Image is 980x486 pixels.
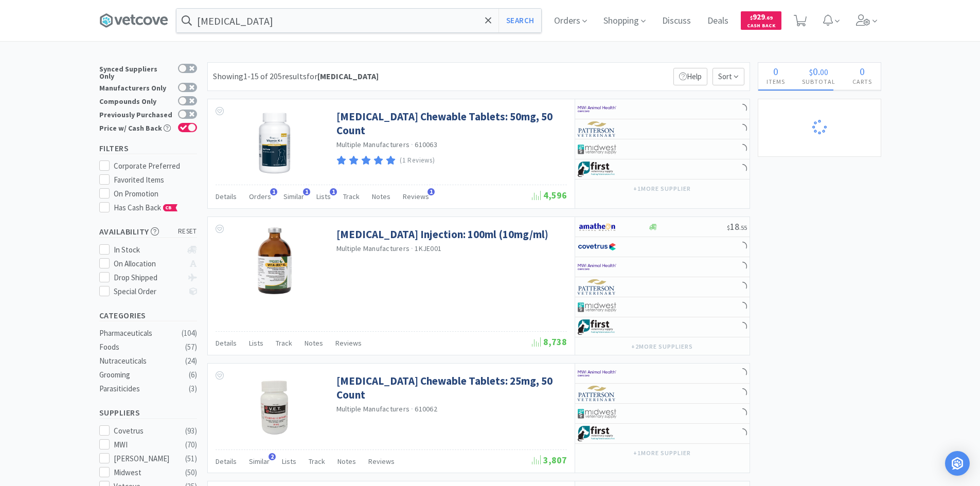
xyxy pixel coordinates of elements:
div: In Stock [114,244,182,256]
div: Grooming [99,369,183,381]
p: Help [673,68,707,85]
button: Search [498,9,541,32]
div: Open Intercom Messenger [945,451,970,476]
div: Parasiticides [99,383,183,395]
h4: Subtotal [794,77,844,86]
div: Drop Shipped [114,272,182,284]
h4: Carts [844,77,881,86]
input: Search by item, sku, manufacturer, ingredient, size... [176,9,541,32]
button: +1more supplier [628,446,696,460]
span: · [411,244,413,253]
a: Deals [703,16,733,26]
span: 2 [269,453,276,460]
span: $ [727,224,730,231]
span: Notes [337,457,356,466]
img: 3331a67d23dc422aa21b1ec98afbf632_11.png [578,219,616,235]
div: ( 50 ) [185,466,197,479]
div: Pharmaceuticals [99,327,183,339]
button: +1more supplier [628,182,696,196]
span: 8,738 [532,336,567,348]
span: Has Cash Back [114,203,178,212]
span: Details [216,338,237,348]
h5: Availability [99,226,197,238]
span: 1 [270,188,277,195]
span: Similar [249,457,270,466]
span: 610062 [415,404,437,413]
div: Price w/ Cash Back [99,123,173,132]
div: ( 70 ) [185,439,197,451]
span: Reviews [403,192,429,201]
div: [PERSON_NAME] [114,453,177,465]
div: Foods [99,341,183,353]
a: [MEDICAL_DATA] Chewable Tablets: 25mg, 50 Count [336,374,564,402]
span: 0 [813,65,818,78]
div: ( 93 ) [185,425,197,437]
img: 4dd14cff54a648ac9e977f0c5da9bc2e_5.png [578,141,616,157]
img: f6b2451649754179b5b4e0c70c3f7cb0_2.png [578,366,616,381]
a: Multiple Manufacturers [336,140,410,149]
a: Multiple Manufacturers [336,404,410,413]
a: [MEDICAL_DATA] Injection: 100ml (10mg/ml) [336,227,548,241]
span: Notes [305,338,323,348]
span: 18 [727,221,747,232]
img: f5e969b455434c6296c6d81ef179fa71_3.png [578,121,616,137]
img: 77fca1acd8b6420a9015268ca798ef17_1.png [578,239,616,255]
span: 1 [427,188,435,195]
div: Midwest [114,466,177,479]
a: [MEDICAL_DATA] Chewable Tablets: 50mg, 50 Count [336,110,564,138]
div: On Allocation [114,258,182,270]
a: Multiple Manufacturers [336,244,410,253]
img: 4dd14cff54a648ac9e977f0c5da9bc2e_5.png [578,406,616,421]
div: Previously Purchased [99,110,173,118]
span: 1 [303,188,310,195]
span: . 69 [765,14,773,21]
a: Discuss [658,16,695,26]
span: Track [309,457,325,466]
span: 0 [860,65,865,78]
div: ( 104 ) [182,327,197,339]
span: CB [164,205,174,211]
span: $ [809,67,813,77]
div: Corporate Preferred [114,160,197,172]
span: 4,596 [532,189,567,201]
img: f6b2451649754179b5b4e0c70c3f7cb0_2.png [578,101,616,117]
span: Similar [283,192,304,201]
span: 1 [330,188,337,195]
button: +2more suppliers [626,339,698,354]
img: 67d67680309e4a0bb49a5ff0391dcc42_6.png [578,161,616,177]
h5: Suppliers [99,407,197,419]
span: · [411,140,413,149]
span: Notes [372,192,390,201]
div: MWI [114,439,177,451]
div: Special Order [114,285,182,298]
a: $929.69Cash Back [741,7,781,34]
span: Track [343,192,360,201]
span: Cash Back [747,23,775,30]
span: Lists [316,192,331,201]
div: ( 51 ) [185,453,197,465]
span: Reviews [335,338,362,348]
div: Manufacturers Only [99,83,173,92]
div: Compounds Only [99,96,173,105]
div: Nutraceuticals [99,355,183,367]
span: 610063 [415,140,437,149]
span: 0 [773,65,778,78]
span: Lists [249,338,263,348]
img: f5e969b455434c6296c6d81ef179fa71_3.png [578,279,616,295]
div: ( 57 ) [185,341,197,353]
img: 78378a7b7bb94348963c74b41466ee79_7066.png [254,110,295,176]
img: 67d67680309e4a0bb49a5ff0391dcc42_6.png [578,426,616,441]
img: 67d67680309e4a0bb49a5ff0391dcc42_6.png [578,319,616,335]
h5: Categories [99,310,197,321]
img: f7aea57e18d840ba9323645e4ef4a376_32330.jpeg [241,374,308,441]
span: Sort [712,68,744,85]
span: Orders [249,192,271,201]
span: Lists [282,457,296,466]
span: $ [750,14,753,21]
p: (1 Reviews) [400,155,435,166]
div: ( 3 ) [189,383,197,395]
span: Details [216,192,237,201]
img: 4dd14cff54a648ac9e977f0c5da9bc2e_5.png [578,299,616,315]
span: Details [216,457,237,466]
img: 96945cf1770243aabafd547022c8e1fc_151852.jpeg [241,227,308,294]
